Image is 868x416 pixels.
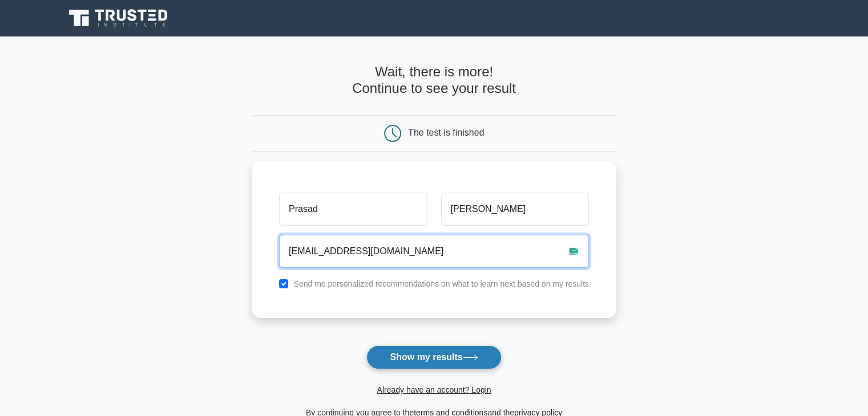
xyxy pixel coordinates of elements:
a: Already have an account? Login [377,385,491,394]
input: Email [279,235,589,268]
div: The test is finished [408,128,484,137]
button: Show my results [366,345,501,369]
label: Send me personalized recommendations on what to learn next based on my results [293,279,589,288]
h4: Wait, there is more! Continue to see your result [252,64,616,97]
input: First name [279,193,427,226]
input: Last name [441,193,589,226]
